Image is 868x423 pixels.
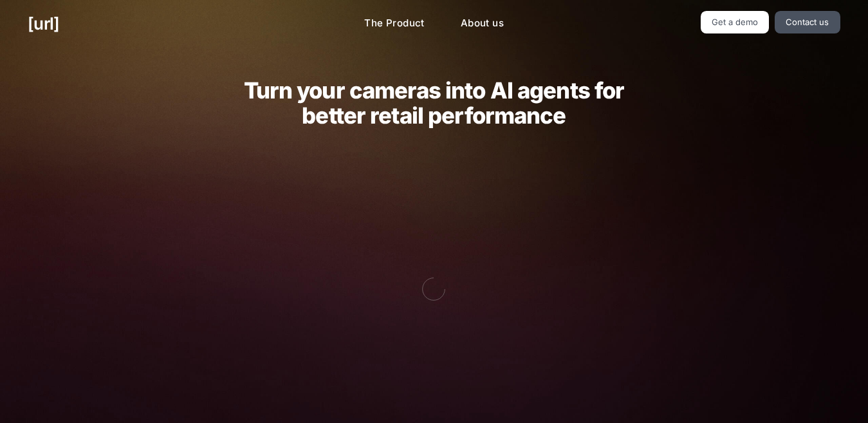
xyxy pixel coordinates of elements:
h2: Turn your cameras into AI agents for better retail performance [223,78,644,128]
a: About us [450,11,514,36]
a: Get a demo [701,11,770,33]
a: [URL] [28,11,59,36]
a: The Product [354,11,435,36]
a: Contact us [775,11,840,33]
